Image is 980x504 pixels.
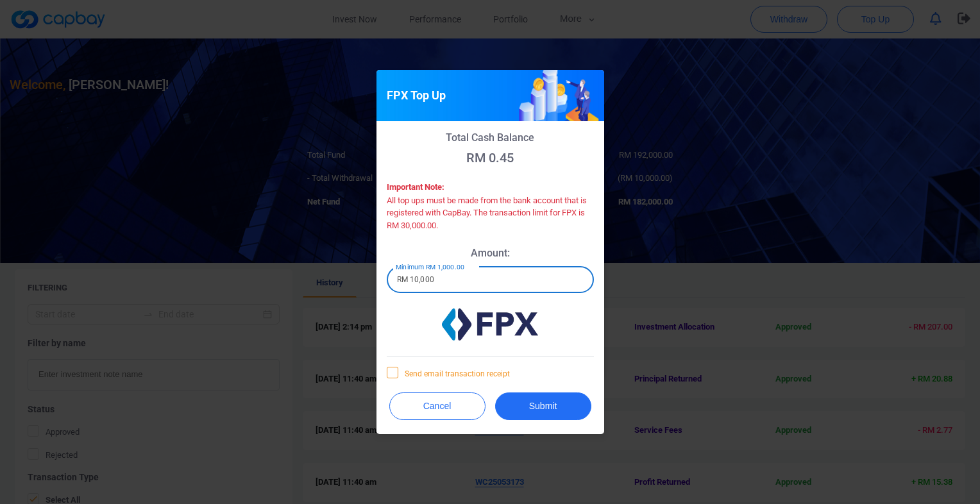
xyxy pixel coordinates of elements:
button: Submit [495,392,591,420]
p: Amount: [387,247,594,259]
strong: Important Note: [387,182,444,192]
p: All top ups must be made from the bank account that is registered with CapBay. The transaction li... [387,194,594,232]
img: fpxLogo [442,308,538,340]
button: Cancel [389,392,486,420]
p: RM 0.45 [387,150,594,165]
span: RM 30,000.00 [387,221,436,230]
h5: FPX Top Up [387,88,446,103]
label: Minimum RM 1,000.00 [396,262,464,272]
span: Send email transaction receipt [387,367,510,380]
p: Total Cash Balance [387,131,594,144]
